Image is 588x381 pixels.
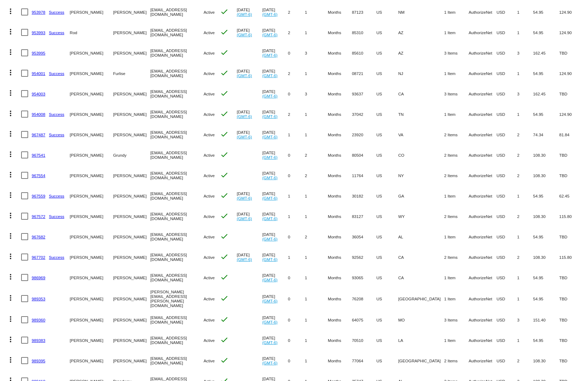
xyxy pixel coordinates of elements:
[49,194,64,198] a: Success
[305,124,328,145] mat-cell: 1
[262,124,288,145] mat-cell: [DATE]
[398,104,444,124] mat-cell: TN
[70,124,113,145] mat-cell: [PERSON_NAME]
[533,43,559,63] mat-cell: 162.45
[496,247,517,267] mat-cell: USD
[113,124,150,145] mat-cell: [PERSON_NAME]
[237,104,262,124] mat-cell: [DATE]
[305,226,328,247] mat-cell: 2
[32,92,45,96] a: 954003
[376,124,398,145] mat-cell: US
[262,237,277,241] a: (GMT-6)
[237,32,252,37] a: (GMT-6)
[113,104,150,124] mat-cell: [PERSON_NAME]
[517,226,533,247] mat-cell: 1
[469,206,496,226] mat-cell: AuthorizeNet
[496,267,517,288] mat-cell: USD
[262,155,277,160] a: (GMT-6)
[113,288,150,310] mat-cell: [PERSON_NAME]
[352,247,376,267] mat-cell: 92562
[150,186,204,206] mat-cell: [EMAIL_ADDRESS][DOMAIN_NAME]
[352,267,376,288] mat-cell: 93065
[496,43,517,63] mat-cell: USD
[262,196,277,200] a: (GMT-6)
[262,114,277,119] a: (GMT-6)
[559,165,584,186] mat-cell: TBD
[469,83,496,104] mat-cell: AuthorizeNet
[49,132,64,137] a: Success
[113,43,150,63] mat-cell: [PERSON_NAME]
[305,165,328,186] mat-cell: 2
[70,104,113,124] mat-cell: [PERSON_NAME]
[113,83,150,104] mat-cell: [PERSON_NAME]
[517,206,533,226] mat-cell: 2
[288,165,305,186] mat-cell: 0
[444,22,469,43] mat-cell: 1 Item
[49,71,64,76] a: Success
[262,226,288,247] mat-cell: [DATE]
[533,267,559,288] mat-cell: 54.95
[328,83,352,104] mat-cell: Months
[32,275,45,280] a: 986969
[237,63,262,83] mat-cell: [DATE]
[237,114,252,119] a: (GMT-6)
[150,104,204,124] mat-cell: [EMAIL_ADDRESS][DOMAIN_NAME]
[237,186,262,206] mat-cell: [DATE]
[559,145,584,165] mat-cell: TBD
[517,267,533,288] mat-cell: 1
[6,211,15,220] mat-icon: more_vert
[496,2,517,22] mat-cell: USD
[376,288,398,310] mat-cell: US
[533,2,559,22] mat-cell: 54.95
[517,104,533,124] mat-cell: 1
[288,124,305,145] mat-cell: 1
[288,186,305,206] mat-cell: 1
[352,226,376,247] mat-cell: 36054
[32,10,45,14] a: 953978
[262,94,277,98] a: (GMT-6)
[262,288,288,310] mat-cell: [DATE]
[150,63,204,83] mat-cell: [EMAIL_ADDRESS][DOMAIN_NAME]
[469,104,496,124] mat-cell: AuthorizeNet
[6,109,15,118] mat-icon: more_vert
[113,2,150,22] mat-cell: [PERSON_NAME]
[288,43,305,63] mat-cell: 0
[444,186,469,206] mat-cell: 1 Item
[517,2,533,22] mat-cell: 1
[352,22,376,43] mat-cell: 85310
[469,226,496,247] mat-cell: AuthorizeNet
[376,104,398,124] mat-cell: US
[305,206,328,226] mat-cell: 1
[533,186,559,206] mat-cell: 54.95
[533,104,559,124] mat-cell: 54.95
[150,22,204,43] mat-cell: [EMAIL_ADDRESS][DOMAIN_NAME]
[70,186,113,206] mat-cell: [PERSON_NAME]
[32,255,45,260] a: 967702
[496,124,517,145] mat-cell: USD
[113,186,150,206] mat-cell: [PERSON_NAME]
[150,267,204,288] mat-cell: [EMAIL_ADDRESS][DOMAIN_NAME]
[398,124,444,145] mat-cell: VA
[352,63,376,83] mat-cell: 08721
[398,247,444,267] mat-cell: CA
[237,73,252,78] a: (GMT-6)
[559,63,584,83] mat-cell: 124.90
[469,2,496,22] mat-cell: AuthorizeNet
[444,267,469,288] mat-cell: 1 Item
[444,104,469,124] mat-cell: 1 Item
[376,267,398,288] mat-cell: US
[352,124,376,145] mat-cell: 23920
[6,27,15,36] mat-icon: more_vert
[328,267,352,288] mat-cell: Months
[517,165,533,186] mat-cell: 2
[352,83,376,104] mat-cell: 93637
[533,124,559,145] mat-cell: 74.34
[352,43,376,63] mat-cell: 85610
[398,2,444,22] mat-cell: NM
[352,165,376,186] mat-cell: 11764
[32,51,45,55] a: 953995
[533,22,559,43] mat-cell: 54.95
[328,247,352,267] mat-cell: Months
[352,288,376,310] mat-cell: 76208
[113,63,150,83] mat-cell: Furlise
